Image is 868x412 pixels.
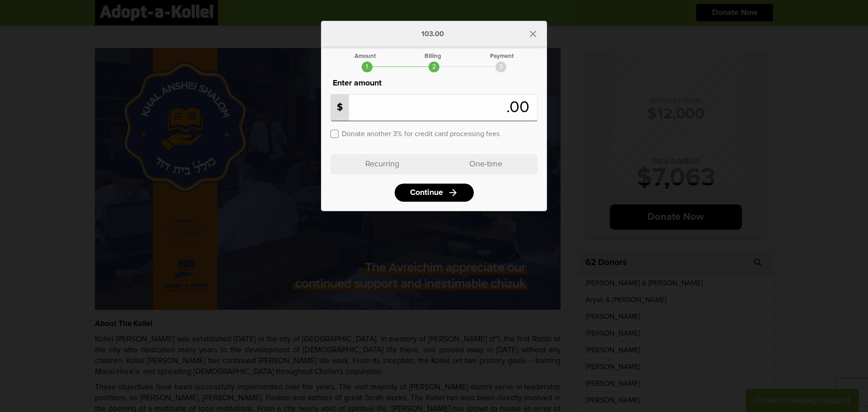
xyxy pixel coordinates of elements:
[495,62,506,72] div: 3
[331,95,349,121] p: $
[421,30,444,38] p: 103.00
[506,99,534,116] span: .00
[448,187,458,198] i: arrow_forward
[490,53,514,59] div: Payment
[528,28,538,39] i: close
[342,129,500,137] label: Donate another 3% for credit card processing fees
[354,53,376,59] div: Amount
[410,189,443,197] span: Continue
[429,62,439,72] div: 2
[330,154,434,175] p: Recurring
[330,77,538,90] p: Enter amount
[395,184,474,202] a: Continuearrow_forward
[362,62,373,72] div: 1
[434,154,538,175] p: One-time
[425,53,441,59] div: Billing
